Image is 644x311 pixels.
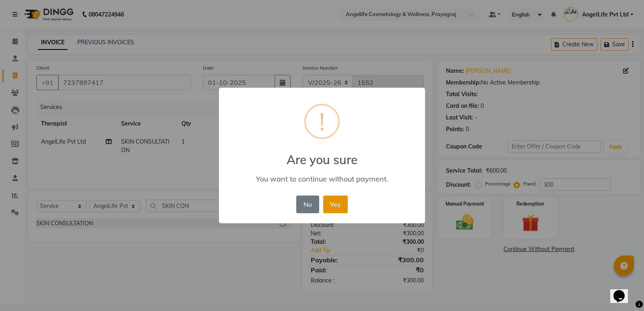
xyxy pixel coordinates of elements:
div: You want to continue without payment. [231,174,413,183]
iframe: chat widget [610,279,636,303]
div: ! [319,105,325,138]
button: Yes [323,196,348,213]
h2: Are you sure [219,143,425,167]
button: No [296,196,319,213]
